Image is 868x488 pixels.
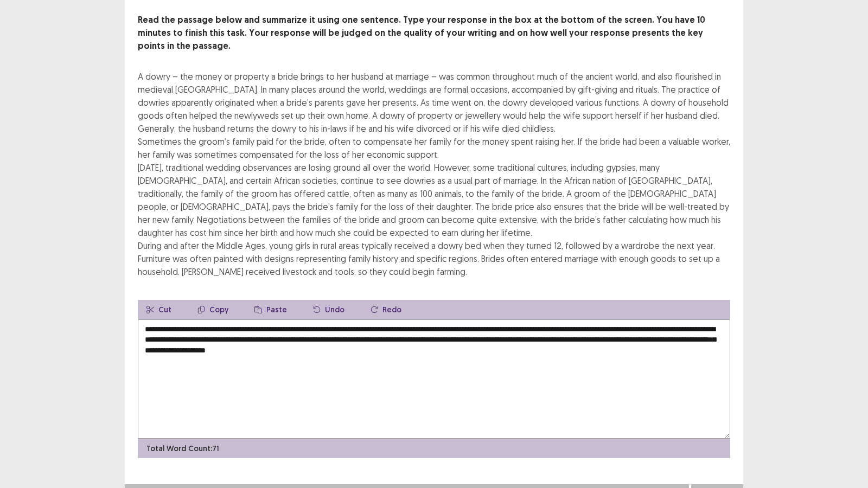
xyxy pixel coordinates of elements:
button: Paste [246,300,296,319]
p: Total Word Count: 71 [146,443,219,454]
div: A dowry – the money or property a bride brings to her husband at marriage – was common throughout... [138,70,730,278]
p: Read the passage below and summarize it using one sentence. Type your response in the box at the ... [138,14,730,53]
button: Cut [138,300,180,319]
button: Copy [189,300,237,319]
button: Undo [304,300,353,319]
button: Redo [362,300,410,319]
